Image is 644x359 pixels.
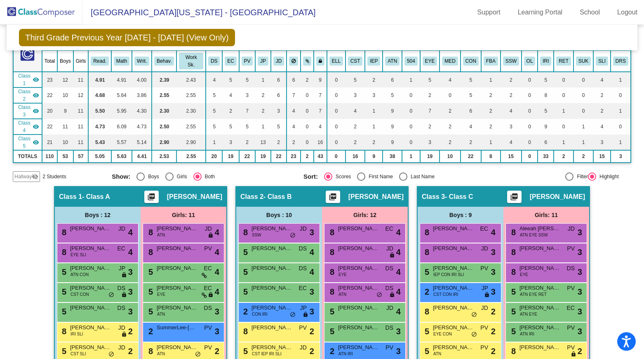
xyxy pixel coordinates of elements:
button: Print Students Details [507,191,522,203]
td: 2.90 [152,135,176,150]
td: 3 [501,119,522,135]
td: 23 [287,150,301,163]
mat-icon: picture_as_pdf [328,193,338,204]
td: 5 [383,87,402,103]
td: 2 [222,103,239,119]
button: Print Students Details [144,191,159,203]
span: Class 3 [16,104,32,118]
td: 4.73 [88,119,111,135]
td: 8 [481,150,501,163]
td: 1 [206,135,222,150]
th: Polly Voss [239,50,256,72]
button: Read. [91,57,109,66]
span: Class 2 [240,193,263,201]
td: 2 [346,135,365,150]
td: 0 [301,103,314,119]
td: 5 [538,103,554,119]
td: 33 [538,150,554,163]
td: 5.05 [88,150,111,163]
td: 0 [301,119,314,135]
td: 0 [573,87,593,103]
td: 0 [554,72,573,87]
td: 16 [314,135,327,150]
td: 6 [383,72,402,87]
span: Class 4 [16,119,32,134]
div: Boys [145,173,159,180]
td: 9 [383,103,402,119]
button: SSW [503,57,519,66]
td: 2.55 [176,150,206,163]
td: 3 [239,87,256,103]
td: 2.53 [152,150,176,163]
mat-icon: visibility [33,92,39,99]
td: 2 [301,150,314,163]
mat-icon: visibility [33,139,39,146]
td: 23 [42,72,57,87]
td: 2 [554,150,573,163]
button: ELL [329,57,343,66]
td: 5 [206,119,222,135]
td: 4 [346,103,365,119]
mat-radio-group: Select an option [112,172,297,181]
td: 2 [573,150,593,163]
td: 13 [255,135,271,150]
span: Sort: [303,173,318,180]
td: 6 [461,103,481,119]
mat-icon: visibility_off [32,173,38,180]
mat-icon: visibility [33,108,39,114]
td: 5 [346,72,365,87]
td: 11 [73,103,89,119]
td: 6.09 [111,119,132,135]
td: 7 [314,87,327,103]
td: 7 [239,103,256,119]
td: 7 [420,103,440,119]
th: Keep away students [287,50,301,72]
th: Child Study Team [346,50,365,72]
td: 20 [206,150,222,163]
td: 4 [593,119,611,135]
td: 4 [461,119,481,135]
td: 0 [301,135,314,150]
th: Speech/Language Services [593,50,611,72]
th: Girls [73,50,89,72]
td: 0 [327,103,346,119]
div: Scores [332,173,351,180]
div: Boys : 12 [55,207,141,223]
td: 5 [206,103,222,119]
button: EYE [423,57,437,66]
td: 5 [420,72,440,87]
td: Jeffrey Pretzlaff - Class E [13,135,42,150]
td: 2 [440,103,460,119]
button: MED [442,57,458,66]
td: 2 [365,72,383,87]
button: RET [556,57,571,66]
td: 5 [461,87,481,103]
td: 10 [440,150,460,163]
td: 4 [314,119,327,135]
td: 2 [481,87,501,103]
td: 22 [42,87,57,103]
td: 1 [554,135,573,150]
span: Class 5 [16,135,32,150]
td: 0 [402,135,420,150]
button: Writ. [134,57,149,66]
td: 0 [522,119,538,135]
th: Daily Medication [440,50,460,72]
td: 0 [327,150,346,163]
td: 1 [611,103,631,119]
td: 2.30 [176,103,206,119]
span: Third Grade Previous Year [DATE] - [DATE] (View Only) [19,29,235,46]
button: DS [208,57,220,66]
td: 4 [501,135,522,150]
td: 0 [440,87,460,103]
span: - Class C [445,193,473,201]
mat-icon: picture_as_pdf [509,193,519,204]
th: Counseling/Therapy/Social Work [501,50,522,72]
td: 2 [501,87,522,103]
th: Jeffrey Pretzlaff [255,50,271,72]
td: 110 [42,150,57,163]
td: 15 [593,150,611,163]
td: 2.43 [176,72,206,87]
th: Wears eyeglasses [420,50,440,72]
button: 504 [404,57,418,66]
